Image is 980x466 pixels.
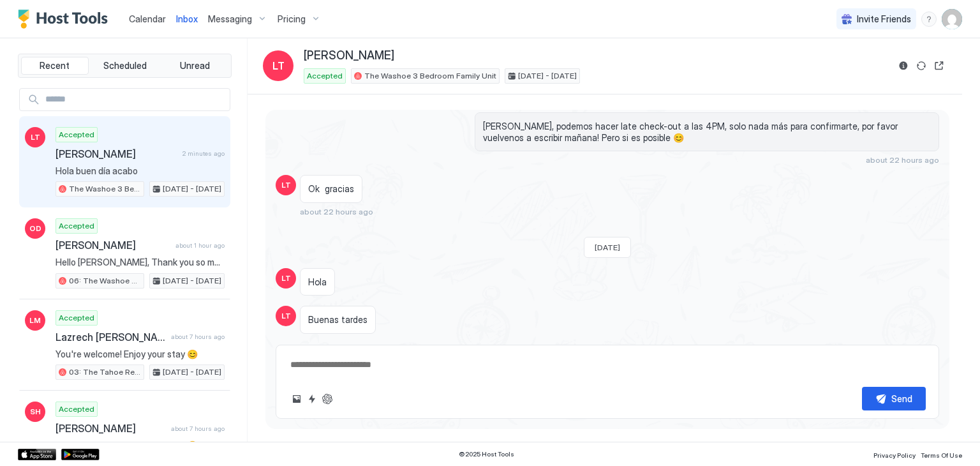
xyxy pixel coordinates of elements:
span: about 7 hours ago [171,425,225,433]
span: [DATE] - [DATE] [163,366,221,378]
span: Hola buen día acabo [56,165,225,177]
span: Unread [180,60,210,71]
a: Inbox [176,12,198,26]
span: Lazrech [PERSON_NAME] [56,331,166,343]
span: [PERSON_NAME] [304,49,394,63]
span: [PERSON_NAME], podemos hacer late check-out a las 4PM, solo nada más para confirmarte, por favor ... [483,121,931,143]
span: Accepted [307,70,343,82]
span: LT [281,179,291,191]
span: [PERSON_NAME] [56,239,170,252]
span: Accepted [59,403,94,415]
span: [DATE] - [DATE] [518,70,577,82]
a: Privacy Policy [873,447,916,461]
span: Buenas tardes [308,314,367,326]
span: Scheduled [103,60,147,71]
span: LT [281,310,291,322]
span: Terms Of Use [921,451,962,459]
input: Input Field [40,89,230,110]
div: User profile [942,9,962,29]
button: Upload image [289,391,304,407]
span: Pricing [278,13,306,25]
span: © 2025 Host Tools [459,450,514,458]
div: Send [891,392,912,405]
span: LT [272,58,285,73]
span: Accepted [59,129,94,140]
span: SH [30,406,41,417]
a: Host Tools Logo [18,10,114,29]
button: Scheduled [91,57,159,75]
span: The Washoe 3 Bedroom Family Unit [364,70,496,82]
button: Unread [161,57,228,75]
button: Recent [21,57,89,75]
a: Google Play Store [61,449,100,460]
span: [DATE] - [DATE] [163,275,221,287]
span: about 22 hours ago [300,207,373,216]
span: Invite Friends [857,13,911,25]
button: Reservation information [896,58,911,73]
span: Accepted [59,220,94,232]
span: LM [29,315,41,326]
span: Recent [40,60,70,71]
span: Hello [PERSON_NAME], Thank you so much for your booking! We'll send the check-in instructions [DA... [56,257,225,268]
span: Inbox [176,13,198,24]
span: OD [29,223,41,234]
div: menu [921,11,937,27]
span: Hola [308,276,327,288]
span: The Washoe 3 Bedroom Family Unit [69,183,141,195]
span: Privacy Policy [873,451,916,459]
span: [PERSON_NAME] [56,422,166,435]
span: You're welcome! Enjoy your stay 😊 [56,440,225,451]
a: Terms Of Use [921,447,962,461]
button: ChatGPT Auto Reply [320,391,335,407]
span: about 7 hours ago [171,333,225,341]
span: You're welcome! Enjoy your stay 😊 [56,349,225,360]
span: Accepted [59,312,94,324]
span: LT [281,273,291,284]
span: [DATE] [595,243,620,252]
span: about 1 hour ago [175,241,225,250]
a: Calendar [129,12,166,26]
span: Calendar [129,13,166,24]
a: App Store [18,449,56,460]
span: 2 minutes ago [182,149,225,158]
span: Messaging [208,13,252,25]
div: tab-group [18,54,232,78]
span: about 22 hours ago [866,155,939,165]
button: Send [862,387,926,410]
button: Open reservation [932,58,947,73]
span: 03: The Tahoe Retro Double Bed Studio [69,366,141,378]
button: Quick reply [304,391,320,407]
span: LT [31,132,40,143]
span: Ok gracias [308,183,354,195]
span: [PERSON_NAME] [56,147,177,160]
button: Sync reservation [914,58,929,73]
span: [DATE] - [DATE] [163,183,221,195]
span: 06: The Washoe Sierra Studio [69,275,141,287]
